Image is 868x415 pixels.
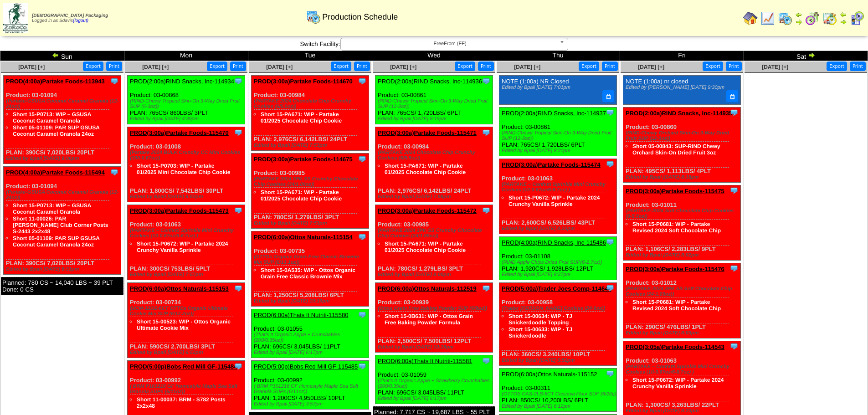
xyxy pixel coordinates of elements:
[106,61,122,71] button: Print
[358,154,367,164] img: Tooltip
[482,284,491,293] img: Tooltip
[623,107,741,182] div: Product: 03-00860 PLAN: 495CS / 1,113LBS / 4PLT
[234,128,243,137] img: Tooltip
[502,371,597,378] a: PROD(6:00a)Ottos Naturals-115152
[822,11,837,26] img: calendarinout.gif
[502,161,601,168] a: PROD(3:00a)Partake Foods-115474
[482,128,491,137] img: Tooltip
[130,150,245,161] div: (Partake 2024 BULK Crunchy CC Mini Cookies (100-0.67oz))
[254,143,369,148] div: Edited by Bpali [DATE] 7:53pm
[254,332,369,343] div: (That's It Organic Apple + Crunchables (200/0.35oz))
[502,306,616,311] div: (Trader [PERSON_NAME] Cookies (24-6oz))
[502,260,616,265] div: (RIND Apple Chips Dried Fruit SUP(6-2.7oz))
[234,362,243,371] img: Tooltip
[254,220,369,226] div: Edited by Bpali [DATE] 7:53pm
[606,237,615,246] img: Tooltip
[254,384,369,395] div: ( BRM P101216 GF Homestyle Maple Sea Salt Granola SUPs (6/11oz))
[729,264,739,273] img: Tooltip
[850,11,864,26] img: calendarcustomer.gif
[207,61,227,71] button: Export
[502,78,569,85] a: NOTE (1:00a) NR Closed
[378,344,493,350] div: Edited by Bpali [DATE] 10:18pm
[499,159,617,234] div: Product: 03-01063 PLAN: 2,600CS / 6,526LBS / 43PLT
[378,272,493,277] div: Edited by Bpali [DATE] 8:00pm
[478,61,494,71] button: Print
[606,108,615,117] img: Tooltip
[6,169,105,176] a: PROD(4:00a)Partake Foods-115494
[254,78,353,85] a: PROD(3:00a)Partake Foods-114670
[375,127,493,202] div: Product: 03-00984 PLAN: 2,976CS / 6,142LBS / 24PLT
[508,313,572,326] a: Short 15-00634: WIP - TJ Snickerdoodle Topping
[808,51,815,59] img: arrowright.gif
[626,330,740,336] div: Edited by Bpali [DATE] 8:03pm
[266,64,293,70] a: [DATE] [+]
[322,12,398,22] span: Production Schedule
[626,252,740,258] div: Edited by Bpali [DATE] 8:02pm
[6,190,121,200] div: (Partake-GSUSA Coconut Caramel Granola (12-24oz))
[499,368,617,411] div: Product: 03-00311 PLAN: 850CS / 10,200LBS / 6PLT
[3,3,28,33] img: zoroco-logo-small.webp
[482,77,491,86] img: Tooltip
[378,358,472,364] a: PROD(6:00a)Thats It Nutriti-115581
[602,61,618,71] button: Print
[13,215,108,235] a: Short 11-00026: PAR [PERSON_NAME] Club Corner Posts S-2443 2x2x48
[32,13,108,23] span: Logged in as Sdavis
[261,189,342,202] a: Short 15-PA671: WIP - Partake 01/2025 Chocolate Chip Cookie
[375,76,493,124] div: Product: 03-00861 PLAN: 765CS / 1,720LBS / 6PLT
[261,267,355,280] a: Short 15-0A535: WIP - Ottos Organic Grain Free Classic Brownie Mix
[606,283,615,292] img: Tooltip
[499,282,617,365] div: Product: 03-00958 PLAN: 360CS / 3,240LBS / 10PLT
[762,64,788,70] a: [DATE] [+]
[743,11,758,26] img: home.gif
[729,342,739,351] img: Tooltip
[626,286,740,297] div: (PARTAKE-2024 3PK SS Soft Chocolate Chip Cookies (24-1.09oz))
[0,51,124,61] td: Sun
[137,318,231,331] a: Short 15-00523: WIP - Ottos Organic Ultimate Cookie Mix
[729,108,739,117] img: Tooltip
[130,272,245,277] div: Edited by Bpali [DATE] 7:57pm
[358,77,367,86] img: Tooltip
[372,51,496,61] td: Wed
[375,355,493,404] div: Product: 03-01059 PLAN: 696CS / 3,045LBS / 11PLT
[254,350,369,355] div: Edited by Bpali [DATE] 6:17pm
[252,361,369,410] div: Product: 03-00992 PLAN: 1,200CS / 4,950LBS / 10PLT
[482,206,491,215] img: Tooltip
[385,163,466,175] a: Short 15-PA671: WIP - Partake 01/2025 Chocolate Chip Cookie
[378,396,493,401] div: Edited by Bpali [DATE] 6:17pm
[128,76,245,124] div: Product: 03-00868 PLAN: 765CS / 860LBS / 3PLT
[130,350,245,355] div: Edited by Bpali [DATE] 6:52pm
[130,384,245,395] div: ( BRM P101216 GF Homestyle Maple Sea Salt Granola SUPs (6/11oz))
[1,277,123,295] div: Planned: 780 CS ~ 14,040 LBS ~ 39 PLT Done: 0 CS
[850,61,866,71] button: Print
[703,61,723,71] button: Export
[606,159,615,169] img: Tooltip
[130,285,229,292] a: PROD(6:00a)Ottos Naturals-115153
[124,51,248,61] td: Mon
[502,272,616,277] div: Edited by Bpali [DATE] 8:27pm
[502,391,616,397] div: (OTTOS CAS-2LB-6CT Cassava Flour SUP (6/2lb))
[378,116,493,122] div: Edited by Bpali [DATE] 8:19pm
[375,205,493,280] div: Product: 03-00985 PLAN: 780CS / 1,279LBS / 3PLT
[137,241,228,253] a: Short 15-P0672: WIP - Partake 2024 Crunchy Vanilla Sprinkle
[6,156,121,161] div: Edited by Bpali [DATE] 8:06pm
[234,206,243,215] img: Tooltip
[390,64,416,70] span: [DATE] [+]
[508,326,572,339] a: Short 15-00633: WIP - TJ Snickerdoodle
[254,234,353,241] a: PROD(6:00a)Ottos Naturals-115154
[502,148,616,154] div: Edited by Bpali [DATE] 8:20pm
[344,38,556,49] span: FreeFrom (FF)
[234,77,243,86] img: Tooltip
[130,194,245,200] div: Edited by Bpali [DATE] 6:52pm
[620,51,744,61] td: Fri
[378,98,493,109] div: (RIND-Chewy Tropical Skin-On 3-Way Dried Fruit SUP (12-3oz))
[840,18,847,26] img: arrowright.gif
[502,85,612,90] div: Edited by Bpali [DATE] 7:01pm
[254,98,369,109] div: (PARTAKE 2024 Chocolate Chip Crunchy Cookies (6/5.5oz))
[626,364,740,375] div: (PARTAKE – Confetti Sprinkle Mini Crunchy Cookies (10-0.67oz/6-6.7oz) )
[499,107,617,156] div: Product: 03-00861 PLAN: 765CS / 1,720LBS / 6PLT
[130,78,234,85] a: PROD(2:00a)RIND Snacks, Inc-114934
[632,221,721,234] a: Short 15-P0681: WIP - Partake Revised 2024 Soft Chocolate Chip
[827,61,847,71] button: Export
[626,78,688,85] a: NOTE (1:00a) nr closed
[234,284,243,293] img: Tooltip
